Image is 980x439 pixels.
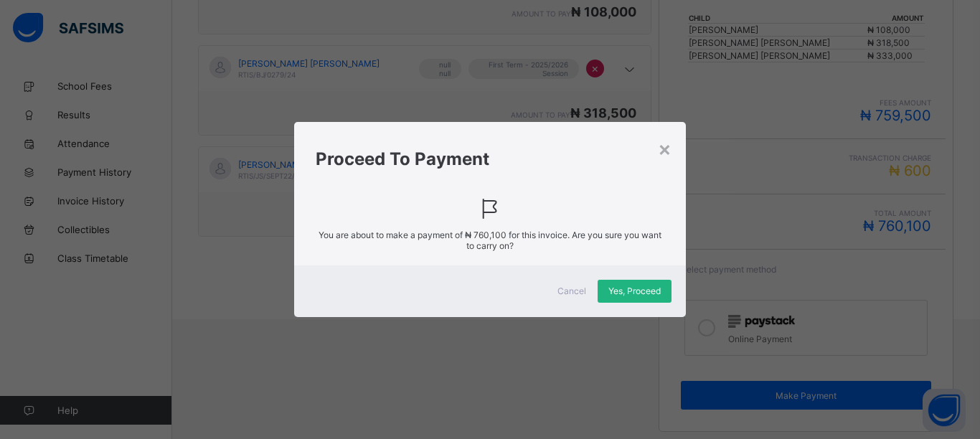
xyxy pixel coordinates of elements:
span: Yes, Proceed [608,285,661,296]
span: Cancel [557,285,586,296]
span: ₦ 760,100 [465,230,507,240]
span: You are about to make a payment of for this invoice. Are you sure you want to carry on? [316,230,664,251]
div: × [658,136,672,161]
h1: Proceed To Payment [316,148,664,169]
